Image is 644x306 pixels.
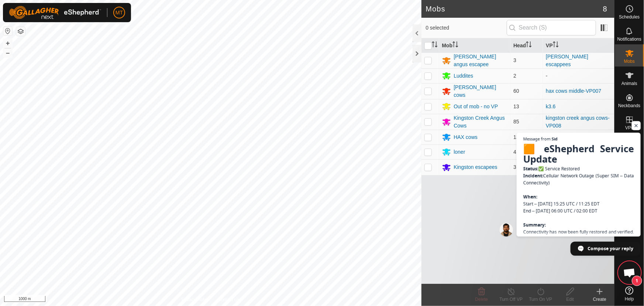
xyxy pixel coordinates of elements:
span: Help [625,297,634,301]
span: ✅ Service Restored Cellular Network Outage (Super SIM – Data Connectivity) Start – [DATE] 15:25 U... [523,143,634,306]
div: Kingston Creek Angus Cows [454,114,508,130]
span: Delete [475,297,488,302]
p-sorticon: Activate to sort [553,42,559,48]
td: - [543,68,614,83]
a: Privacy Policy [182,296,209,303]
div: Kingston escapees [454,163,497,171]
button: + [3,39,12,48]
p-sorticon: Activate to sort [432,42,438,48]
span: Mobs [624,59,635,64]
div: Turn Off VP [496,296,526,303]
span: Sid [552,137,558,141]
span: VPs [625,126,633,130]
button: Reset Map [3,27,12,35]
span: 8 [603,3,607,14]
th: Mob [439,38,511,53]
div: Luddites [454,72,473,80]
div: Edit [555,296,585,303]
span: Animals [621,81,637,86]
div: [PERSON_NAME] cows [454,84,508,99]
span: 138 [513,134,522,140]
span: Schedules [619,15,640,19]
th: Head [510,38,543,53]
div: [PERSON_NAME] angus escapee [454,53,508,68]
th: VP [543,38,614,53]
button: – [3,48,12,57]
a: hax cows middle-VP007 [546,88,601,94]
a: [PERSON_NAME] escappees [546,54,588,67]
p-sorticon: Activate to sort [452,42,458,48]
span: Neckbands [618,103,640,108]
span: 85 [513,119,519,125]
span: 0 selected [426,24,507,32]
span: 3 [513,57,516,63]
div: HAX cows [454,133,478,141]
span: 2 [513,73,516,79]
span: 3 [513,164,516,170]
a: kingston creek angus cows-VP008 [546,115,610,129]
span: 13 [513,103,519,109]
span: Notifications [617,37,641,41]
p-sorticon: Activate to sort [526,42,532,48]
div: Create [585,296,614,303]
a: Contact Us [218,296,240,303]
span: MT [116,9,123,17]
a: Help [615,283,644,304]
div: loner [454,148,465,156]
div: Turn On VP [526,296,555,303]
span: 60 [513,88,519,94]
span: Message from [523,137,551,141]
span: Compose your reply [588,242,633,255]
input: Search (S) [507,20,596,35]
button: Map Layers [16,27,25,36]
a: k3.6 [546,103,555,109]
span: 1 [632,276,642,286]
span: 4 [513,149,516,155]
img: Gallagher Logo [9,6,101,19]
div: Open chat [619,262,641,284]
div: Out of mob - no VP [454,103,498,110]
h2: Mobs [426,4,603,13]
